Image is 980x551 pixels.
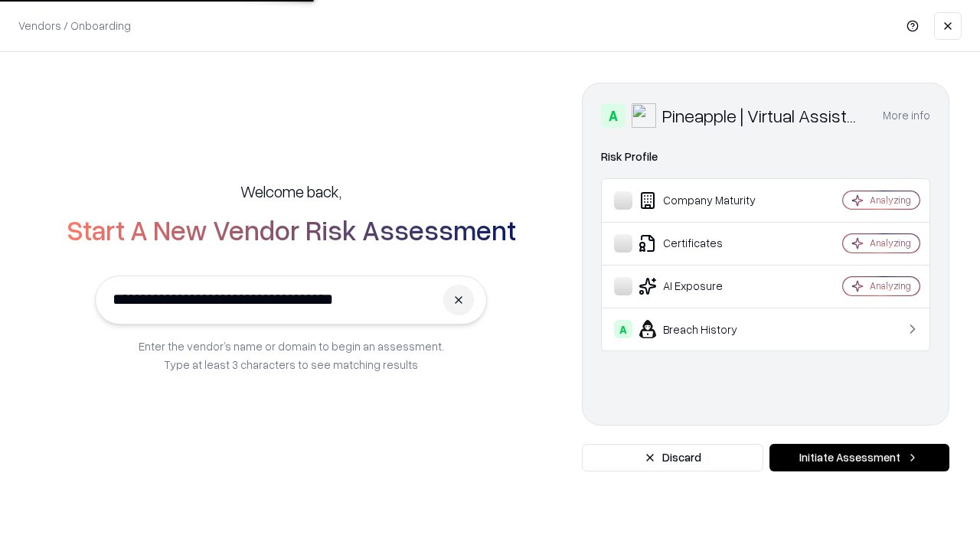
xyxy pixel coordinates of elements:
[662,103,864,128] div: Pineapple | Virtual Assistant Agency
[614,234,797,253] div: Certificates
[870,279,911,292] div: Analyzing
[240,181,341,202] h5: Welcome back,
[614,277,797,295] div: AI Exposure
[870,194,911,207] div: Analyzing
[139,337,444,373] p: Enter the vendor’s name or domain to begin an assessment. Type at least 3 characters to see match...
[614,320,632,338] div: A
[614,320,797,338] div: Breach History
[632,103,656,128] img: Pineapple | Virtual Assistant Agency
[582,444,763,471] button: Discard
[769,444,949,471] button: Initiate Assessment
[67,214,516,245] h2: Start A New Vendor Risk Assessment
[18,18,131,34] p: Vendors / Onboarding
[870,236,911,249] div: Analyzing
[614,191,797,210] div: Company Maturity
[601,103,626,128] div: A
[883,102,930,129] button: More info
[601,148,930,166] div: Risk Profile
